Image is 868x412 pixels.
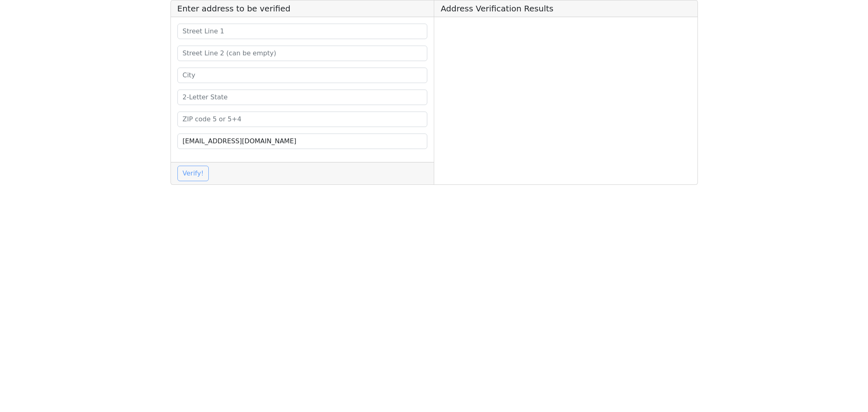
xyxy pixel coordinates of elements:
[177,112,428,127] input: ZIP code 5 or 5+4
[177,46,428,61] input: Street Line 2 (can be empty)
[177,134,428,149] input: Your Email
[177,90,428,105] input: 2-Letter State
[177,68,428,83] input: City
[434,0,697,17] h5: Address Verification Results
[177,24,428,39] input: Street Line 1
[171,0,434,17] h5: Enter address to be verified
